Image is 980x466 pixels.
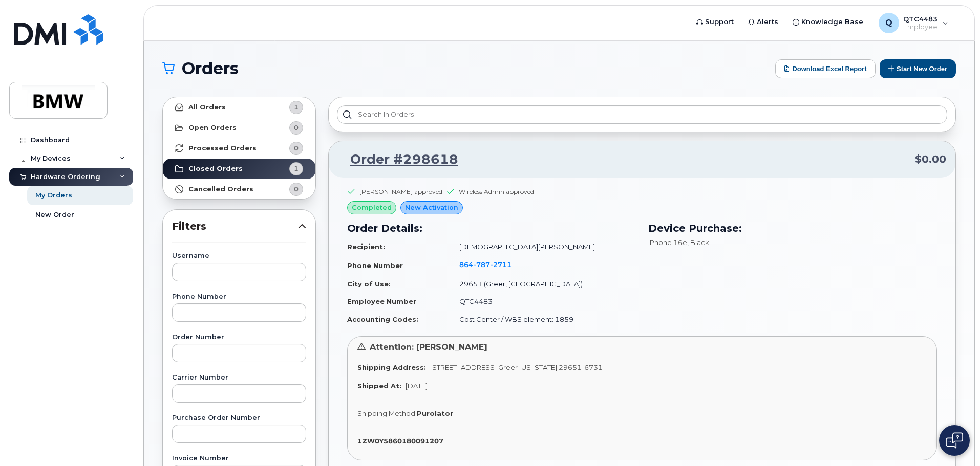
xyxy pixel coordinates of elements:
[172,455,306,462] label: Invoice Number
[188,103,226,112] strong: All Orders
[294,123,299,132] span: 0
[163,179,315,199] a: Cancelled Orders0
[915,152,946,167] span: $0.00
[347,220,636,236] h3: Order Details:
[357,437,443,445] strong: 1ZW0Y5860180091207
[880,59,956,78] button: Start New Order
[163,118,315,138] a: Open Orders0
[370,342,487,352] span: Attention: [PERSON_NAME]
[648,220,937,236] h3: Device Purchase:
[337,105,947,124] input: Search in orders
[648,238,687,247] span: iPhone 16e
[450,293,636,310] td: QTC4483
[687,238,709,247] span: , Black
[172,415,306,421] label: Purchase Order Number
[172,374,306,381] label: Carrier Number
[352,203,392,212] span: completed
[347,315,418,323] strong: Accounting Codes:
[188,144,257,152] strong: Processed Orders
[163,97,315,118] a: All Orders1
[775,59,876,78] button: Download Excel Report
[405,203,458,212] span: New Activation
[357,409,417,417] span: Shipping Method:
[188,124,237,132] strong: Open Orders
[338,150,458,169] a: Order #298618
[294,164,299,173] span: 1
[182,61,239,76] span: Orders
[294,184,299,194] span: 0
[172,294,306,300] label: Phone Number
[450,310,636,328] td: Cost Center / WBS element: 1859
[172,334,306,341] label: Order Number
[347,280,391,288] strong: City of Use:
[459,187,534,196] div: Wireless Admin approved
[357,382,401,390] strong: Shipped At:
[450,238,636,256] td: [DEMOGRAPHIC_DATA][PERSON_NAME]
[163,138,315,159] a: Processed Orders0
[357,363,426,371] strong: Shipping Address:
[490,260,512,269] span: 2711
[294,143,299,153] span: 0
[172,219,298,234] span: Filters
[357,437,448,445] a: 1ZW0Y5860180091207
[163,159,315,179] a: Closed Orders1
[473,260,490,269] span: 787
[188,165,243,173] strong: Closed Orders
[172,253,306,259] label: Username
[406,382,428,390] span: [DATE]
[347,242,385,251] strong: Recipient:
[359,187,442,196] div: [PERSON_NAME] approved
[347,261,403,270] strong: Phone Number
[430,363,603,371] span: [STREET_ADDRESS] Greer [US_STATE] 29651-6731
[459,260,512,269] span: 864
[294,102,299,112] span: 1
[946,432,963,449] img: Open chat
[450,275,636,293] td: 29651 (Greer, [GEOGRAPHIC_DATA])
[188,185,253,193] strong: Cancelled Orders
[347,297,416,305] strong: Employee Number
[459,260,524,269] a: 8647872711
[417,409,453,417] strong: Purolator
